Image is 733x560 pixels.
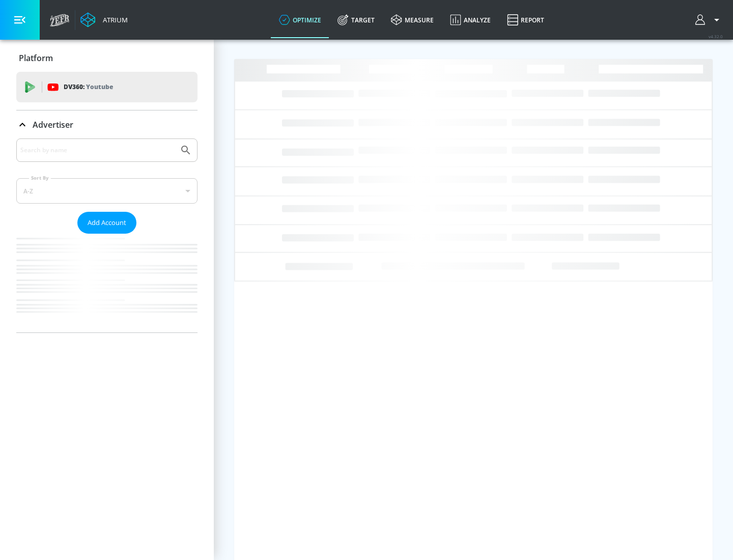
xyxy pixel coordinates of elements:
label: Sort By [29,175,51,181]
div: Atrium [99,15,128,24]
a: Atrium [80,12,128,27]
p: Platform [19,52,53,64]
div: Advertiser [16,110,198,139]
button: Add Account [77,212,136,234]
div: Advertiser [16,138,198,332]
a: Target [329,2,383,38]
p: Youtube [86,81,113,92]
div: DV360: Youtube [16,72,198,102]
nav: list of Advertiser [16,234,198,332]
a: Analyze [442,2,499,38]
p: DV360: [64,81,113,93]
a: Report [499,2,552,38]
input: Search by name [20,144,175,157]
span: v 4.32.0 [709,34,723,39]
span: Add Account [88,217,126,229]
div: A-Z [16,178,198,204]
div: Platform [16,44,198,72]
a: measure [383,2,442,38]
p: Advertiser [33,119,73,130]
a: optimize [271,2,329,38]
